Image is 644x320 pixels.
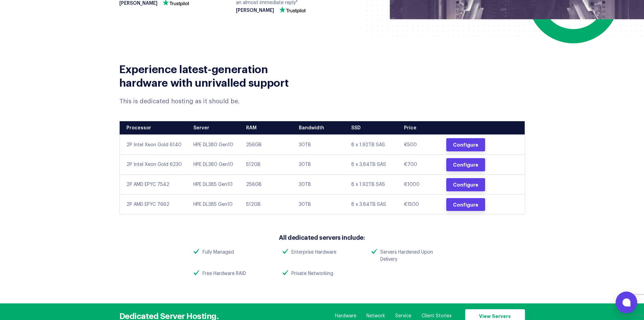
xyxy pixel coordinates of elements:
strong: [PERSON_NAME] [119,1,158,6]
a: Hardware [335,313,356,319]
th: Processor [119,121,188,135]
a: Configure [446,158,485,171]
li: Private Networking [278,270,366,277]
a: Network [366,313,385,319]
th: Server [188,121,241,135]
button: Open chat window [616,292,637,313]
td: 30TB [294,154,347,174]
td: 8 x 1.92TB SAS [346,135,399,155]
a: Configure [446,178,485,191]
td: 30TB [294,135,347,155]
td: 8 x 3.84TB SAS [346,194,399,214]
li: Enterprise Hardware [278,249,366,256]
td: 2P AMD EPYC 7662 [119,194,188,214]
td: €1500 [399,194,441,214]
td: HPE DL380 Gen10 [188,135,241,155]
th: RAM [241,121,294,135]
th: Price [399,121,441,135]
td: 256GB [241,135,294,155]
a: Service [395,313,411,319]
li: Free Hardware RAID [189,270,278,277]
td: 256GB [241,174,294,194]
td: HPE DL385 Gen10 [188,174,241,194]
td: HPE DL380 Gen10 [188,154,241,174]
h3: All dedicated servers include: [189,233,456,241]
th: Bandwidth [294,121,347,135]
td: €700 [399,154,441,174]
img: trustpilot-vector-logo.png [279,6,306,13]
li: Fully Managed [189,249,278,256]
td: HPE DL385 Gen10 [188,194,241,214]
div: This is dedicated hosting as it should be. [119,97,317,106]
td: 8 x 1.92TB SAS [346,174,399,194]
li: Servers Hardened Upon Delivery [366,249,455,263]
td: 2P Intel Xeon Gold 6140 [119,135,188,155]
a: Configure [446,138,485,151]
a: Client Stories [422,313,452,319]
td: 8 x 3.84TB SAS [346,154,399,174]
td: 2P AMD EPYC 7542 [119,174,188,194]
td: 30TB [294,174,347,194]
h2: Experience latest-generation hardware with unrivalled support [119,62,317,89]
a: Configure [446,198,485,211]
td: 512GB [241,194,294,214]
td: €1000 [399,174,441,194]
td: 2P Intel Xeon Gold 6230 [119,154,188,174]
th: SSD [346,121,399,135]
td: 512GB [241,154,294,174]
strong: [PERSON_NAME] [236,8,274,13]
td: €500 [399,135,441,155]
td: 30TB [294,194,347,214]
